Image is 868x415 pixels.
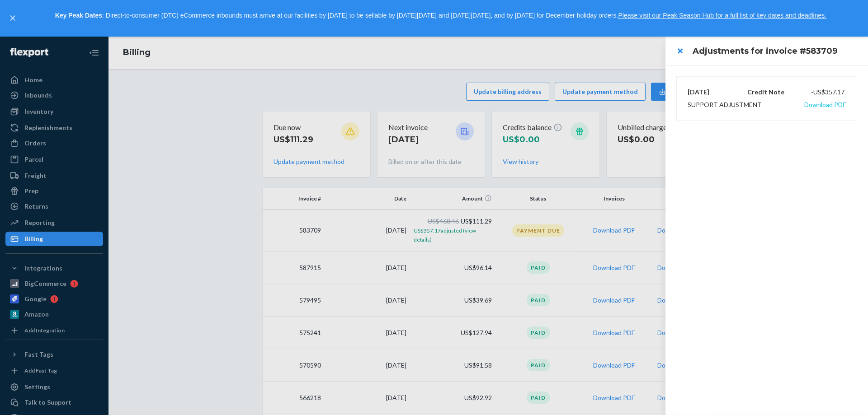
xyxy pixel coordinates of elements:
a: Please visit our Peak Season Hub for a full list of key dates and deadlines. [618,12,826,19]
p: [DATE] [688,88,740,97]
div: -US$357.17 [792,88,844,97]
strong: Key Peak Dates [55,12,102,19]
h3: Adjustments for invoice #583709 [693,45,857,57]
p: : Direct-to-consumer (DTC) eCommerce inbounds must arrive at our facilities by [DATE] to be sella... [22,8,860,23]
p: Credit Note [740,88,793,97]
button: Download PDF [804,100,846,109]
div: Support Adjustment [688,100,762,109]
button: close [671,42,689,60]
button: close, [8,14,17,23]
